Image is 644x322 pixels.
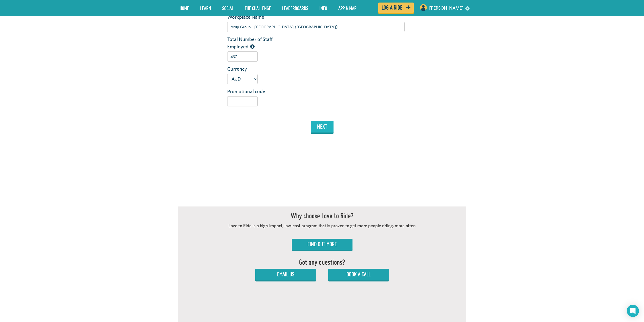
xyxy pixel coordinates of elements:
[419,4,427,12] img: User profile image
[378,3,414,13] a: Log a ride
[429,2,464,14] a: [PERSON_NAME]
[291,212,354,220] h2: Why choose Love to Ride?
[316,2,331,14] a: Info
[465,6,470,10] a: settings drop down toggle
[382,5,402,10] span: Log a ride
[196,2,215,14] a: LEARN
[299,258,345,266] h2: Got any questions?
[228,222,416,229] p: Love to Ride is a high-impact, low-cost program that is proven to get more people riding, more often
[241,2,275,14] a: The Challenge
[278,2,312,14] a: Leaderboards
[223,13,285,21] label: Workplace Name
[218,2,237,14] a: Social
[255,269,316,280] a: Email Us
[250,44,255,49] i: The total number of people employed by this organization/workplace, including part time staff.
[223,65,285,73] label: Currency
[311,121,334,132] button: next
[335,2,360,14] a: App & Map
[176,2,193,14] a: Home
[627,305,639,317] div: Open Intercom Messenger
[223,36,285,50] label: Total Number of Staff Employed
[292,239,352,250] a: Find Out More
[328,269,389,280] a: Book a Call
[223,88,285,95] label: Promotional code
